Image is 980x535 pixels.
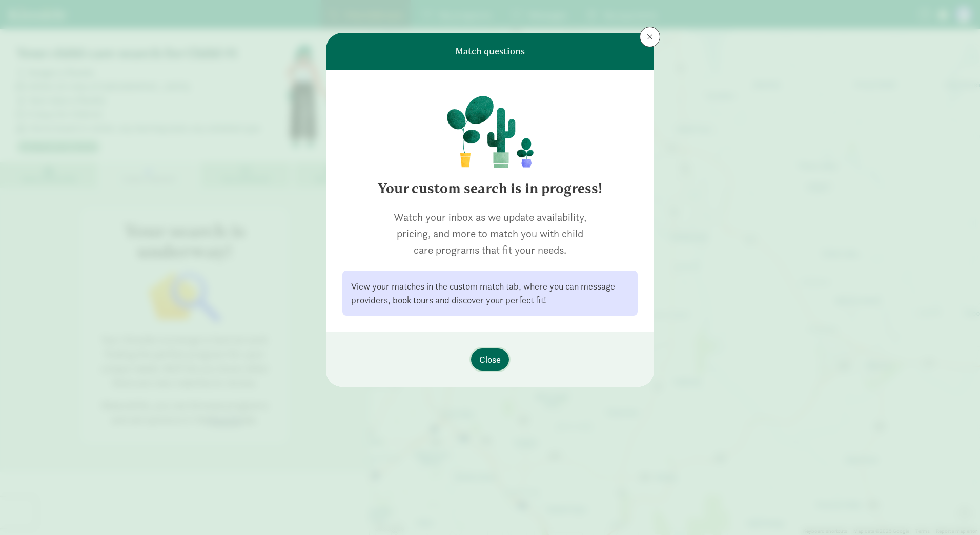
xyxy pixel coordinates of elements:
[386,209,593,258] p: Watch your inbox as we update availability, pricing, and more to match you with child care progra...
[479,353,501,366] span: Close
[471,348,509,371] button: Close
[351,279,629,307] div: View your matches in the custom match tab, where you can message providers, book tours and discov...
[455,46,525,56] h6: Match questions
[342,180,638,197] h4: Your custom search is in progress!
